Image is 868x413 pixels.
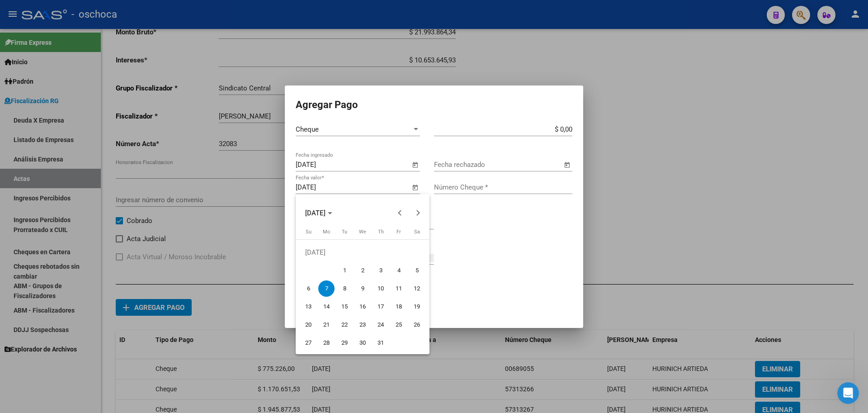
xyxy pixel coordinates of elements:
[396,229,401,235] span: Fr
[317,334,335,352] button: July 28, 2025
[336,317,353,333] span: 22
[300,280,316,297] span: 6
[300,335,316,351] span: 27
[336,280,353,297] span: 8
[342,229,347,235] span: Tu
[372,261,390,280] button: July 3, 2025
[317,298,335,316] button: July 14, 2025
[317,316,335,334] button: July 21, 2025
[373,317,389,333] span: 24
[354,298,372,316] button: July 16, 2025
[408,316,426,334] button: July 26, 2025
[409,317,425,333] span: 26
[378,229,384,235] span: Th
[335,261,354,280] button: July 1, 2025
[335,298,354,316] button: July 15, 2025
[373,262,389,279] span: 3
[372,298,390,316] button: July 17, 2025
[390,316,408,334] button: July 25, 2025
[300,299,316,315] span: 13
[299,298,317,316] button: July 13, 2025
[391,280,407,297] span: 11
[354,261,372,280] button: July 2, 2025
[354,280,371,297] span: 9
[299,243,426,261] td: [DATE]
[373,299,389,315] span: 17
[409,280,425,297] span: 12
[336,335,353,351] span: 29
[354,335,371,351] span: 30
[300,317,316,333] span: 20
[391,204,409,222] button: Previous month
[305,209,325,217] span: [DATE]
[299,280,317,298] button: July 6, 2025
[408,261,426,280] button: July 5, 2025
[336,262,353,279] span: 1
[408,280,426,298] button: July 12, 2025
[318,317,335,333] span: 21
[323,229,330,235] span: Mo
[354,316,372,334] button: July 23, 2025
[372,334,390,352] button: July 31, 2025
[409,299,425,315] span: 19
[408,298,426,316] button: July 19, 2025
[354,299,371,315] span: 16
[306,229,311,235] span: Su
[409,204,427,222] button: Next month
[390,298,408,316] button: July 18, 2025
[318,335,335,351] span: 28
[409,262,425,279] span: 5
[391,262,407,279] span: 4
[354,317,371,333] span: 23
[390,280,408,298] button: July 11, 2025
[335,316,354,334] button: July 22, 2025
[372,316,390,334] button: July 24, 2025
[837,382,859,404] iframe: Intercom live chat
[391,317,407,333] span: 25
[299,316,317,334] button: July 20, 2025
[372,280,390,298] button: July 10, 2025
[354,262,371,279] span: 2
[318,299,335,315] span: 14
[414,229,420,235] span: Sa
[354,280,372,298] button: July 9, 2025
[318,280,335,297] span: 7
[336,299,353,315] span: 15
[359,229,366,235] span: We
[302,205,336,221] button: Choose month and year
[373,280,389,297] span: 10
[390,261,408,280] button: July 4, 2025
[354,334,372,352] button: July 30, 2025
[391,299,407,315] span: 18
[373,335,389,351] span: 31
[335,334,354,352] button: July 29, 2025
[299,334,317,352] button: July 27, 2025
[335,280,354,298] button: July 8, 2025
[317,280,335,298] button: July 7, 2025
